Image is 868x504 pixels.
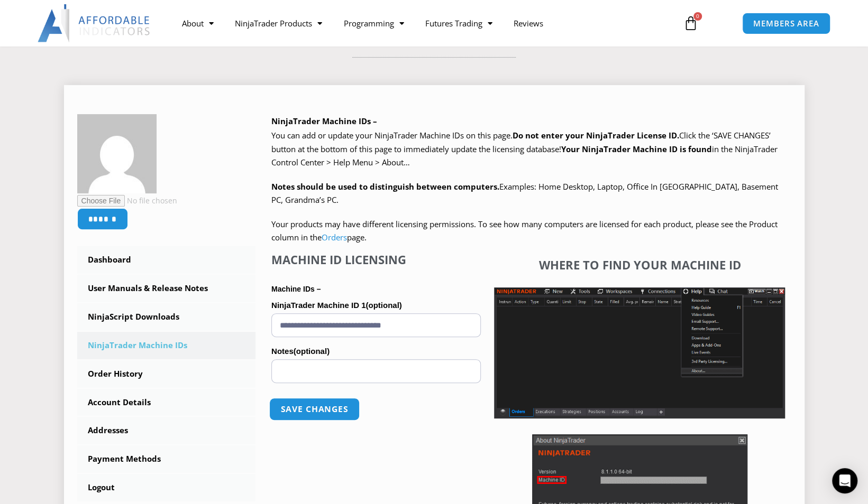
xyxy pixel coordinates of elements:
[269,398,360,421] button: Save changes
[366,301,401,310] span: (optional)
[77,417,256,444] a: Addresses
[77,474,256,501] a: Logout
[333,11,414,35] a: Programming
[77,275,256,302] a: User Manuals & Release Notes
[77,389,256,416] a: Account Details
[77,332,256,359] a: NinjaTrader Machine IDs
[77,360,256,388] a: Order History
[77,114,157,193] img: 1ed34617ce1c08e9f94a7106e71fd7c9132f63fc27f91503c9f556071fc53c3b
[77,246,256,501] nav: Account pages
[513,130,679,141] b: Do not enter your NinjaTrader License ID.
[271,116,377,126] b: NinjaTrader Machine IDs –
[171,11,671,35] nav: Menu
[271,130,778,167] span: Click the ‘SAVE CHANGES’ button at the bottom of this page to immediately update the licensing da...
[742,13,830,34] a: MEMBERS AREA
[668,8,714,39] a: 0
[753,20,819,27] span: MEMBERS AREA
[271,181,499,192] strong: Notes should be used to distinguish between computers.
[414,11,502,35] a: Futures Trading
[271,130,513,141] span: You can add or update your NinjaTrader Machine IDs on this page.
[271,343,481,359] label: Notes
[832,468,857,493] div: Open Intercom Messenger
[38,4,151,42] img: LogoAI | Affordable Indicators – NinjaTrader
[224,11,333,35] a: NinjaTrader Products
[294,347,330,356] span: (optional)
[171,11,224,35] a: About
[322,232,347,242] a: Orders
[271,285,321,293] strong: Machine IDs –
[502,11,553,35] a: Reviews
[561,144,712,154] strong: Your NinjaTrader Machine ID is found
[271,297,481,313] label: NinjaTrader Machine ID 1
[693,12,702,21] span: 0
[77,246,256,274] a: Dashboard
[271,219,778,243] span: Your products may have different licensing permissions. To see how many computers are licensed fo...
[271,253,481,266] h4: Machine ID Licensing
[77,445,256,473] a: Payment Methods
[494,287,785,418] img: Screenshot 2025-01-17 1155544 | Affordable Indicators – NinjaTrader
[77,303,256,331] a: NinjaScript Downloads
[271,181,778,206] span: Examples: Home Desktop, Laptop, Office In [GEOGRAPHIC_DATA], Basement PC, Grandma’s PC.
[494,258,785,272] h4: Where to find your Machine ID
